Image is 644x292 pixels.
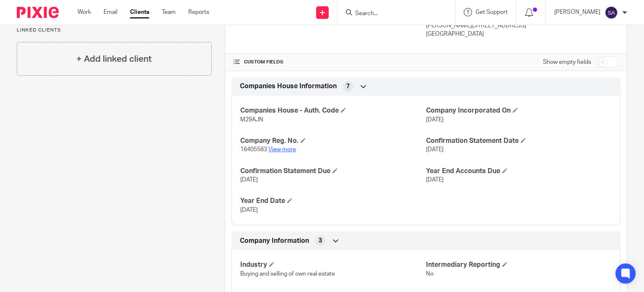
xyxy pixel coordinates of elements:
p: [GEOGRAPHIC_DATA] [426,30,618,38]
span: M29AJN [240,117,263,123]
span: [DATE] [426,147,444,153]
p: Linked clients [17,27,212,34]
a: View more [268,147,296,153]
h4: Confirmation Statement Due [240,167,426,176]
img: svg%3E [605,6,618,19]
img: Pixie [17,7,59,18]
h4: Industry [240,260,426,269]
span: [DATE] [426,177,444,183]
a: Clients [130,8,149,16]
span: [DATE] [240,207,258,213]
h4: + Add linked client [76,53,152,66]
h4: Companies House - Auth. Code [240,106,426,115]
span: Get Support [475,9,508,15]
a: Team [162,8,176,16]
a: Work [78,8,91,16]
h4: Year End Accounts Due [426,167,612,176]
label: Show empty fields [543,58,591,66]
span: [DATE] [426,117,444,123]
span: 7 [346,82,350,91]
a: Email [104,8,117,16]
h4: Year End Date [240,197,426,205]
span: 16405583 [240,147,267,153]
h4: Confirmation Statement Date [426,137,612,145]
h4: Company Reg. No. [240,137,426,145]
p: [PERSON_NAME] [554,8,600,16]
span: 3 [319,237,322,245]
span: Company Information [240,237,309,245]
h4: Intermediary Reporting [426,260,612,269]
a: Reports [188,8,209,16]
input: Search [354,10,430,18]
span: [DATE] [240,177,258,183]
span: Buying and selling of own real estate [240,271,335,277]
h4: Company Incorporated On [426,106,612,115]
p: [PERSON_NAME][STREET_ADDRESS] [426,21,618,30]
span: Companies House Information [240,82,337,91]
h4: CUSTOM FIELDS [234,59,426,66]
span: No [426,271,434,277]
